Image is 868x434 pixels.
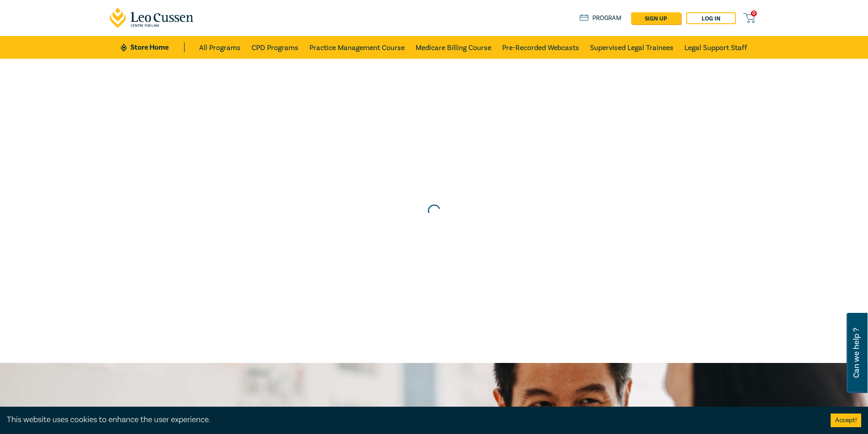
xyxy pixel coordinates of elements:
a: Practice Management Course [309,36,405,59]
a: Medicare Billing Course [416,36,491,59]
a: All Programs [199,36,241,59]
a: CPD Programs [252,36,298,59]
a: Program [580,13,622,23]
a: Supervised Legal Trainees [590,36,673,59]
a: Legal Support Staff [684,36,747,59]
a: Store Home [121,42,184,52]
a: Log in [686,12,736,24]
div: This website uses cookies to enhance the user experience. [7,414,817,426]
a: sign up [631,12,681,24]
a: Pre-Recorded Webcasts [502,36,579,59]
span: Can we help ? [852,318,861,388]
button: Accept cookies [831,414,861,427]
span: 0 [751,10,757,16]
